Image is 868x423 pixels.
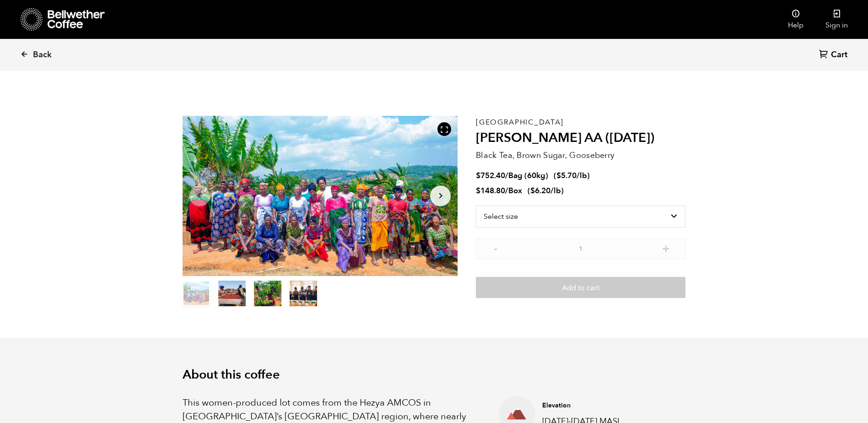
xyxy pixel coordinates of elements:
[556,170,577,181] bdi: 5.70
[476,277,685,298] button: Add to cart
[530,185,550,196] bdi: 6.20
[530,185,535,196] span: $
[831,49,847,60] span: Cart
[819,49,850,61] a: Cart
[183,368,686,382] h2: About this coffee
[476,185,505,196] bdi: 148.80
[660,243,672,252] button: +
[476,185,480,196] span: $
[476,170,505,181] bdi: 752.40
[528,185,564,196] span: ( )
[505,170,508,181] span: /
[476,130,685,146] h2: [PERSON_NAME] AA ([DATE])
[577,170,587,181] span: /lb
[490,243,501,252] button: -
[556,170,561,181] span: $
[554,170,590,181] span: ( )
[550,185,561,196] span: /lb
[476,170,480,181] span: $
[505,185,508,196] span: /
[476,149,685,162] p: Black Tea, Brown Sugar, Gooseberry
[508,170,548,181] span: Bag (60kg)
[542,401,671,410] h4: Elevation
[508,185,522,196] span: Box
[33,49,52,60] span: Back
